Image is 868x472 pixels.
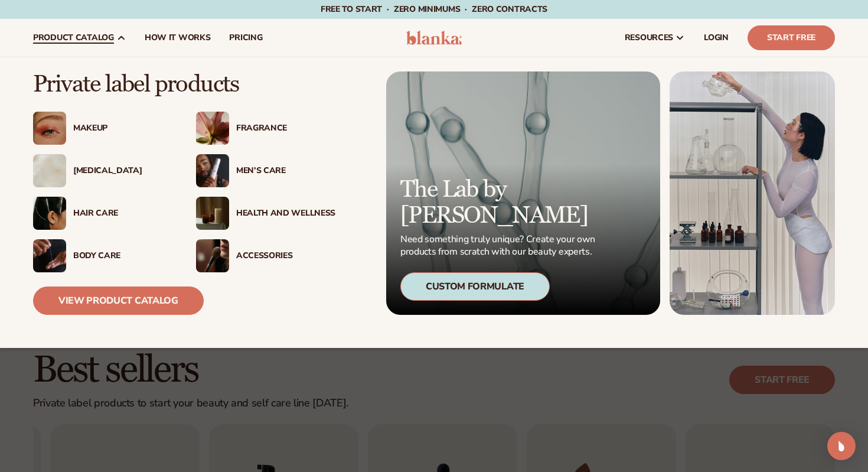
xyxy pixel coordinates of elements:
[236,166,335,176] div: Men’s Care
[33,239,66,272] img: Male hand applying moisturizer.
[615,19,694,57] a: resources
[33,33,114,43] span: product catalog
[236,251,335,261] div: Accessories
[33,197,172,230] a: Female hair pulled back with clips. Hair Care
[748,25,835,50] a: Start Free
[196,239,335,272] a: Female with makeup brush. Accessories
[220,19,272,57] a: pricing
[196,112,229,145] img: Pink blooming flower.
[321,4,547,15] span: Free to start · ZERO minimums · ZERO contracts
[236,123,335,134] div: Fragrance
[33,197,66,230] img: Female hair pulled back with clips.
[145,33,211,43] span: How It Works
[73,166,172,176] div: [MEDICAL_DATA]
[33,154,66,187] img: Cream moisturizer swatch.
[73,209,172,219] div: Hair Care
[236,209,335,219] div: Health And Wellness
[704,33,729,43] span: LOGIN
[196,154,335,187] a: Male holding moisturizer bottle. Men’s Care
[196,239,229,272] img: Female with makeup brush.
[196,154,229,187] img: Male holding moisturizer bottle.
[33,112,172,145] a: Female with glitter eye makeup. Makeup
[196,112,335,145] a: Pink blooming flower. Fragrance
[73,251,172,261] div: Body Care
[670,71,835,315] img: Female in lab with equipment.
[386,71,660,315] a: Microscopic product formula. The Lab by [PERSON_NAME] Need something truly unique? Create your ow...
[33,239,172,272] a: Male hand applying moisturizer. Body Care
[827,432,856,460] div: Open Intercom Messenger
[625,33,673,43] span: resources
[73,123,172,134] div: Makeup
[24,19,135,57] a: product catalog
[33,112,66,145] img: Female with glitter eye makeup.
[33,154,172,187] a: Cream moisturizer swatch. [MEDICAL_DATA]
[406,31,462,45] img: logo
[135,19,220,57] a: How It Works
[33,71,335,97] p: Private label products
[196,197,335,230] a: Candles and incense on table. Health And Wellness
[196,197,229,230] img: Candles and incense on table.
[33,287,204,315] a: View Product Catalog
[400,272,550,301] div: Custom Formulate
[694,19,738,57] a: LOGIN
[400,177,599,229] p: The Lab by [PERSON_NAME]
[229,33,262,43] span: pricing
[400,233,599,258] p: Need something truly unique? Create your own products from scratch with our beauty experts.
